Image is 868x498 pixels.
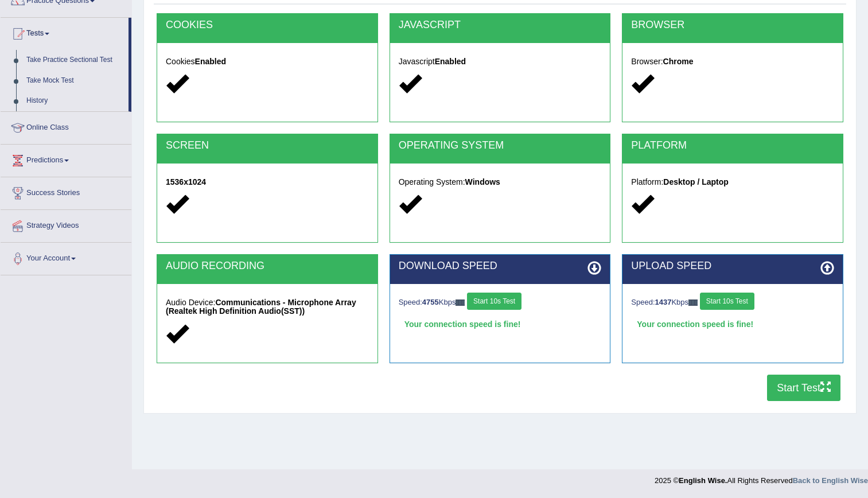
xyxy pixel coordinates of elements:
[655,469,868,486] div: 2025 © All Rights Reserved
[399,316,602,333] div: Your connection speed is fine!
[399,140,602,151] h2: OPERATING SYSTEM
[631,140,834,151] h2: PLATFORM
[1,210,131,239] a: Strategy Videos
[663,57,694,66] strong: Chrome
[166,298,369,316] h5: Audio Device:
[793,476,868,485] a: Back to English Wise
[166,140,369,151] h2: SCREEN
[21,71,129,91] a: Take Mock Test
[195,57,226,66] strong: Enabled
[21,91,129,111] a: History
[21,50,129,71] a: Take Practice Sectional Test
[399,178,602,186] h5: Operating System:
[663,177,729,186] strong: Desktop / Laptop
[166,177,206,186] strong: 1536x1024
[631,20,834,31] h2: BROWSER
[631,57,834,66] h5: Browser:
[422,298,439,306] strong: 4755
[688,299,698,306] img: ajax-loader-fb-connection.gif
[399,260,602,272] h2: DOWNLOAD SPEED
[1,177,131,206] a: Success Stories
[399,293,602,313] div: Speed: Kbps
[399,57,602,66] h5: Javascript
[467,293,521,310] button: Start 10s Test
[166,57,369,66] h5: Cookies
[767,375,840,401] button: Start Test
[1,18,129,46] a: Tests
[456,299,465,306] img: ajax-loader-fb-connection.gif
[399,20,602,31] h2: JAVASCRIPT
[655,298,672,306] strong: 1437
[679,476,727,485] strong: English Wise.
[435,57,466,66] strong: Enabled
[166,20,369,31] h2: COOKIES
[631,293,834,313] div: Speed: Kbps
[1,112,131,141] a: Online Class
[166,298,356,316] strong: Communications - Microphone Array (Realtek High Definition Audio(SST))
[631,260,834,272] h2: UPLOAD SPEED
[631,316,834,333] div: Your connection speed is fine!
[1,145,131,173] a: Predictions
[166,260,369,272] h2: AUDIO RECORDING
[700,293,754,310] button: Start 10s Test
[465,177,500,186] strong: Windows
[631,178,834,186] h5: Platform:
[1,243,131,271] a: Your Account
